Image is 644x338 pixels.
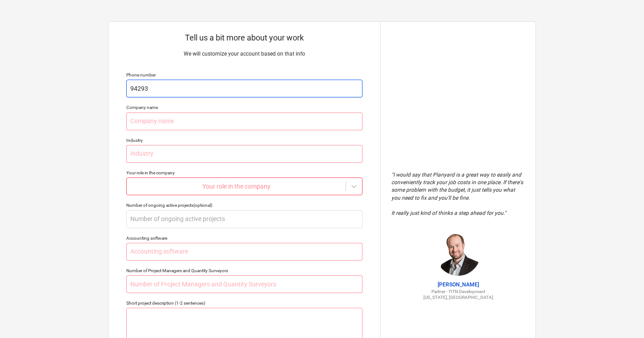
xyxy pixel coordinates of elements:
[126,170,362,176] div: Your role in the company
[126,105,362,110] div: Company name
[391,294,525,300] p: [US_STATE], [GEOGRAPHIC_DATA]
[126,202,362,208] div: Number of ongoing active projects (optional)
[600,295,644,338] div: Kontrollprogram for chat
[126,145,362,163] input: Industry
[126,275,362,293] input: Number of Project Managers and Quantity Surveyors
[126,113,362,130] input: Company name
[126,50,362,58] p: We will customize your account based on that info
[600,295,644,338] iframe: Chat Widget
[126,72,362,78] div: Phone number
[126,137,362,143] div: Industry
[391,171,525,217] p: " I would say that Planyard is a great way to easily and conveniently track your job costs in one...
[126,32,362,43] p: Tell us a bit more about your work
[391,289,525,294] p: Partner - TITN Development
[436,231,480,276] img: Jordan Cohen
[126,235,362,241] div: Accounting software
[126,80,362,97] input: Your phone number
[126,210,362,228] input: Number of ongoing active projects
[126,243,362,261] input: Accounting software
[391,281,525,289] p: [PERSON_NAME]
[126,300,362,306] div: Short project description (1-2 sentences)
[126,268,362,274] div: Number of Project Managers and Quantity Surveyors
